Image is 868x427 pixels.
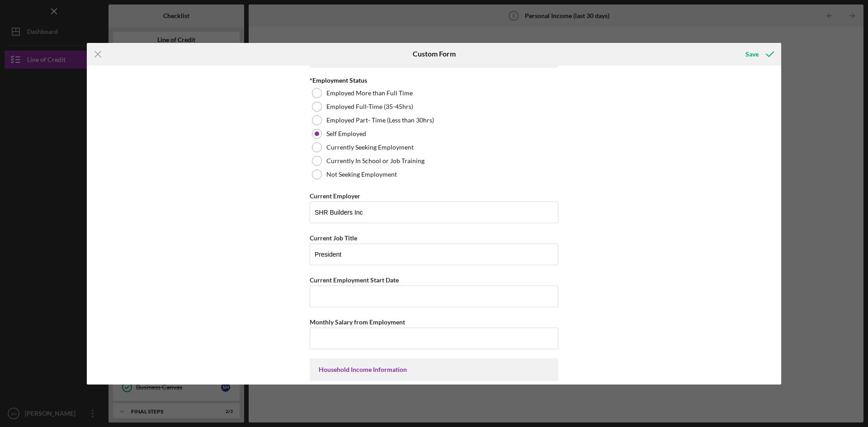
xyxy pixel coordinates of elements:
[319,366,549,373] div: Household Income Information
[310,276,399,284] label: Current Employment Start Date
[326,103,413,110] label: Employed Full-Time (35-45hrs)
[326,157,425,164] label: Currently In School or Job Training
[310,234,357,242] label: Current Job Title
[310,192,360,200] label: Current Employer
[326,171,397,178] label: Not Seeking Employment
[310,77,558,84] div: *Employment Status
[745,45,759,63] div: Save
[326,130,366,137] label: Self Employed
[310,318,405,326] label: Monthly Salary from Employment
[326,117,434,124] label: Employed Part- Time (Less than 30hrs)
[326,89,413,97] label: Employed More than Full Time
[326,144,414,151] label: Currently Seeking Employment
[413,50,456,58] h6: Custom Form
[736,45,781,63] button: Save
